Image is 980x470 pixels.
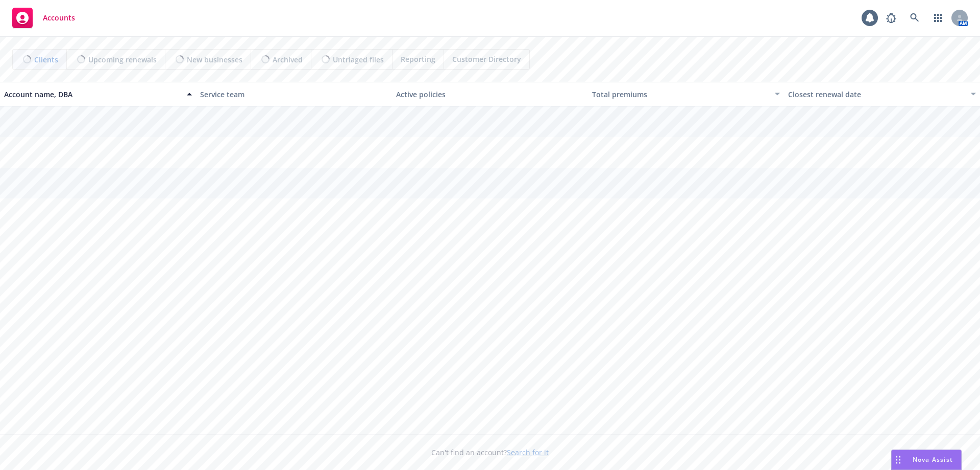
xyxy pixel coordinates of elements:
[891,450,962,470] button: Nova Assist
[396,89,584,100] div: Active policies
[588,82,784,106] button: Total premiums
[892,450,904,469] div: Drag to move
[452,54,521,64] span: Customer Directory
[904,8,925,28] a: Search
[200,89,388,100] div: Service team
[333,54,384,65] span: Untriaged files
[788,89,965,100] div: Closest renewal date
[392,82,588,106] button: Active policies
[928,8,948,28] a: Switch app
[187,54,242,65] span: New businesses
[592,89,769,100] div: Total premiums
[273,54,303,65] span: Archived
[881,8,901,28] a: Report a Bug
[784,82,980,106] button: Closest renewal date
[913,455,953,464] span: Nova Assist
[88,54,157,65] span: Upcoming renewals
[196,82,392,106] button: Service team
[4,89,181,100] div: Account name, DBA
[431,447,549,458] span: Can't find an account?
[43,14,75,22] span: Accounts
[8,4,79,32] a: Accounts
[34,54,58,65] span: Clients
[507,447,549,457] a: Search for it
[401,54,435,64] span: Reporting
